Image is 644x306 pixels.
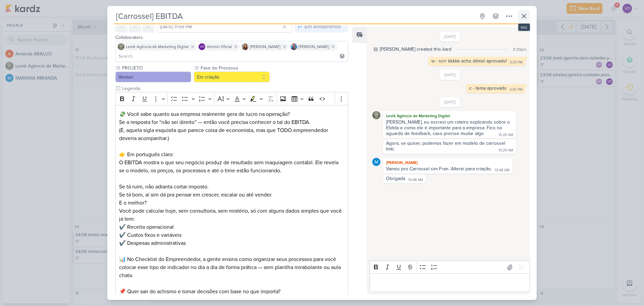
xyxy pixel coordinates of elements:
[513,46,527,52] div: 3:20pm
[199,43,205,50] div: Ventori Oficial
[250,44,280,50] span: [PERSON_NAME]
[469,85,506,91] div: c - tema aprovado
[518,24,530,31] div: esc
[386,119,511,136] div: [PERSON_NAME], eu escrevi um roteiro explicando sobre o Ebitda e como ele é importante para a emp...
[305,23,341,31] div: Em Andamento
[119,199,344,223] p: E o melhor? Você pode calcular hoje, sem consultoria, sem mistério, só com alguns dados simples q...
[242,43,249,50] img: Franciluce Carvalho
[157,20,292,33] input: Select a date
[386,140,506,152] div: Agora, se quiser, podemos fazer em modelo de carrossel tmb.
[380,46,451,53] div: [PERSON_NAME] created this kard
[370,273,530,292] div: Editor editing area: main
[299,44,329,50] span: [PERSON_NAME]
[119,110,344,118] p: 💸 Você sabe quanto sua empresa realmente gera de lucro na operação?
[372,111,380,119] img: Leviê Agência de Marketing Digital
[384,113,515,119] div: Leviê Agência de Marketing Digital
[119,118,344,142] p: Se a resposta for “não sei direito” — então você precisa conhecer o tal do EBITDA. (É, aquela sig...
[408,177,423,183] div: 10:48 AM
[498,132,513,138] div: 10:26 AM
[431,58,507,64] div: w - scrr kkkkk acho ótimo! aprovado!
[370,261,530,274] div: Editor toolbar
[115,72,191,82] button: Ventori
[114,10,475,22] input: Untitled Kard
[194,72,270,82] button: Em criação
[294,20,348,33] button: Em Andamento
[126,44,189,50] span: Leviê Agência de Marketing Digital
[495,168,509,173] div: 10:48 AM
[510,60,523,65] div: 5:35 PM
[372,158,380,166] img: MARIANA MIRANDA
[118,43,124,50] img: Leviê Agência de Marketing Digital
[200,45,204,49] p: VO
[386,176,405,181] div: Obrigada
[119,223,344,247] p: ✔️ Receita operacional ✔️ Custos fixos e variáveis ✔️ Despesas administrativas
[121,85,348,92] input: Untitled text
[200,64,270,72] label: Fase do Processo
[290,43,297,50] img: Guilherme Savio
[115,34,348,41] div: Collaborators
[119,288,344,296] p: 📌 Quer sair do achismo e tomar decisões com base no que importa?
[207,44,232,50] span: Ventori Oficial
[509,87,523,92] div: 3:30 PM
[119,255,344,279] p: 📊 No Checklist do Empreendedor, a gente ensina como organizar seus processos para você colocar es...
[498,148,513,153] div: 10:29 AM
[117,52,346,60] input: Search
[384,159,511,166] div: [PERSON_NAME]
[121,64,191,72] label: PROJETO
[119,183,344,199] p: Se tá ruim, não adianta cortar imposto. Se tá bom, aí sim dá pra pensar em crescer, escalar ou at...
[119,150,344,175] p: 👉 Em português claro: O EBITDA mostra o que seu negócio produz de resultado sem maquiagem contábi...
[386,166,492,172] div: Vamos pro Carrossel sim Fran. Alterei para criação.
[115,92,348,105] div: Editor toolbar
